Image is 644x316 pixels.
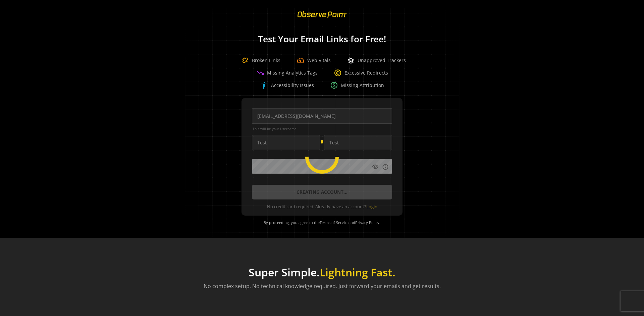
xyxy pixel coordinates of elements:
[174,34,470,44] h1: Test Your Email Links for Free!
[256,69,264,77] span: trending_down
[260,81,314,89] div: Accessibility Issues
[204,266,441,279] h1: Super Simple.
[334,69,342,77] span: change_circle
[320,220,348,225] a: Terms of Service
[330,81,384,89] div: Missing Attribution
[355,220,379,225] a: Privacy Policy
[347,56,406,64] div: Unapproved Trackers
[238,54,280,67] div: Broken Links
[297,56,331,64] div: Web Vitals
[330,81,338,89] span: paid
[256,69,318,77] div: Missing Analytics Tags
[347,56,355,64] span: bug_report
[260,81,268,89] span: accessibility
[238,54,252,67] img: Broken Link
[250,216,394,230] div: By proceeding, you agree to the and .
[320,265,395,279] span: Lightning Fast.
[204,282,441,290] p: No complex setup. No technical knowledge required. Just forward your emails and get results.
[334,69,388,77] div: Excessive Redirects
[297,56,305,64] span: speed
[293,15,351,22] a: ObservePoint Homepage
